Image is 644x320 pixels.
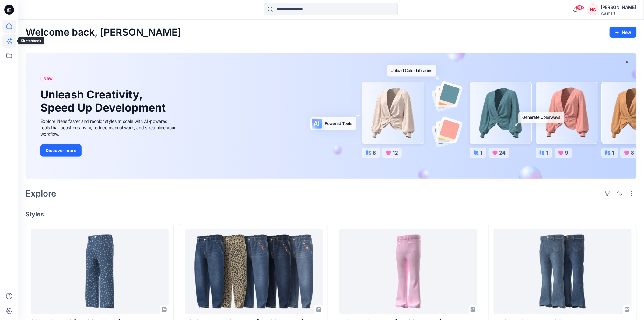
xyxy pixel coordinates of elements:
div: [PERSON_NAME] [601,4,636,11]
a: 0821_WIDE LEG JEAN [31,229,169,314]
a: 0788_DENIM HEART POCKET FLARE [494,229,632,314]
div: HC [588,4,599,15]
span: 99+ [575,5,584,10]
span: New [43,75,53,82]
div: Explore ideas faster and recolor styles at scale with AI-powered tools that boost creativity, red... [40,118,177,137]
a: Discover more [40,144,177,157]
a: 0834_DENIM FLARE JEAN PATCH PKT [339,229,477,314]
h4: Styles [26,211,637,218]
h2: Welcome back, [PERSON_NAME] [26,27,181,38]
div: Walmart [601,11,636,16]
button: Discover more [40,144,82,157]
a: 0820_PAPER BAG BARREL JEAN [185,229,323,314]
button: New [610,27,637,38]
h1: Unleash Creativity, Speed Up Development [40,88,168,114]
h2: Explore [26,189,56,198]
